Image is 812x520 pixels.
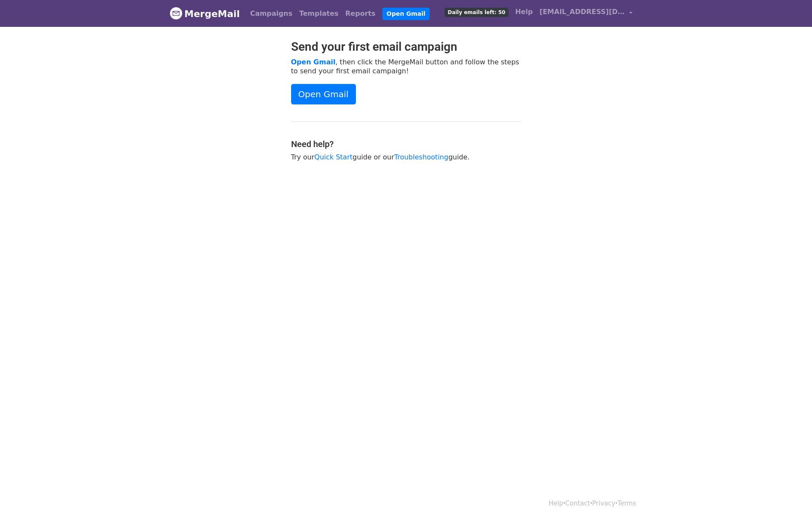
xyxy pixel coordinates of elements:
img: MergeMail logo [170,7,182,20]
a: Quick Start [315,153,353,161]
a: Daily emails left: 50 [441,3,511,20]
h2: Send your first email campaign [291,40,521,54]
a: Campaigns [247,5,296,22]
a: Help [512,3,536,20]
a: Contact [565,500,590,507]
a: Open Gmail [291,58,335,66]
p: , then click the MergeMail button and follow the steps to send your first email campaign! [291,58,521,75]
a: [EMAIL_ADDRESS][DOMAIN_NAME] [536,3,636,23]
a: Open Gmail [382,8,430,20]
h4: Need help? [291,139,521,149]
a: MergeMail [170,5,240,23]
span: [EMAIL_ADDRESS][DOMAIN_NAME] [540,7,625,17]
a: Open Gmail [291,84,356,104]
p: Try our guide or our guide. [291,153,521,162]
a: Privacy [592,500,615,507]
a: Templates [296,5,342,22]
span: Daily emails left: 50 [445,8,508,17]
a: Terms [617,500,636,507]
a: Help [549,500,563,507]
a: Reports [342,5,379,22]
iframe: Chat Widget [769,479,812,520]
a: Troubleshooting [394,153,448,161]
